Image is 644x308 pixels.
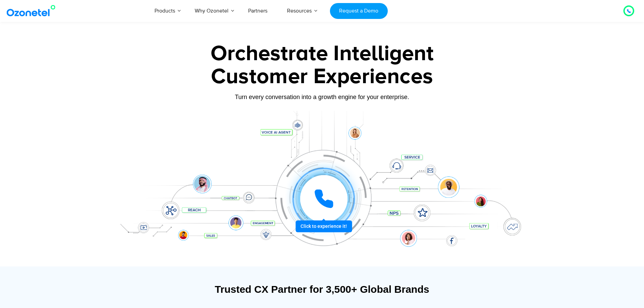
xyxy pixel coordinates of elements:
div: Customer Experiences [111,61,533,93]
div: Orchestrate Intelligent [111,43,533,65]
div: Turn every conversation into a growth engine for your enterprise. [111,93,533,101]
div: Trusted CX Partner for 3,500+ Global Brands [114,283,530,295]
a: Request a Demo [330,3,388,19]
